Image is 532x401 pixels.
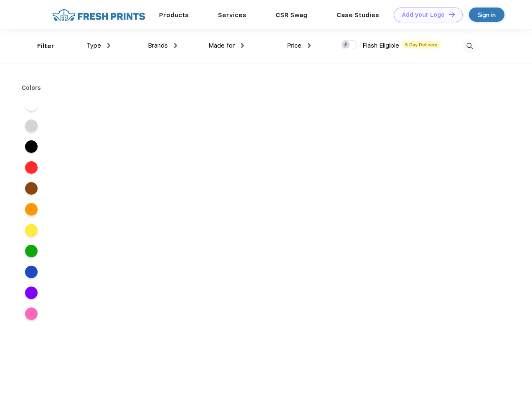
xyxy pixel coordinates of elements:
div: Add your Logo [402,11,445,18]
span: Brands [148,42,168,49]
img: dropdown.png [241,43,244,48]
a: Products [159,11,189,19]
span: Made for [208,42,235,49]
span: Price [287,42,301,49]
span: Type [86,42,101,49]
div: Filter [37,41,54,51]
span: 5 Day Delivery [403,41,440,48]
img: dropdown.png [174,43,177,48]
img: dropdown.png [107,43,110,48]
img: desktop_search.svg [463,39,476,53]
img: dropdown.png [308,43,311,48]
a: Sign in [469,8,504,22]
span: Flash Eligible [362,42,399,49]
img: DT [449,12,455,17]
img: fo%20logo%202.webp [50,8,148,22]
div: Sign in [478,10,496,20]
div: Colors [15,84,48,92]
